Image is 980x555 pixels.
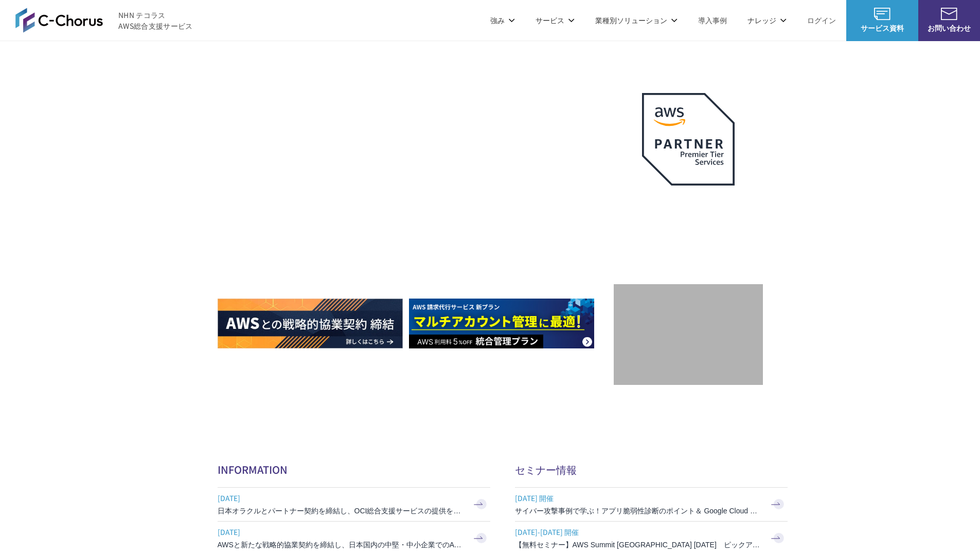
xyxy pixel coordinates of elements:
h2: INFORMATION [218,462,490,477]
span: NHN テコラス AWS総合支援サービス [118,10,193,31]
img: お問い合わせ [941,8,957,20]
a: ログイン [807,15,836,26]
a: AWS総合支援サービス C-Chorus NHN テコラスAWS総合支援サービス [15,8,193,32]
img: AWS総合支援サービス C-Chorus [15,8,103,32]
em: AWS [676,198,700,213]
img: AWS総合支援サービス C-Chorus サービス資料 [874,8,890,20]
a: [DATE]-[DATE] 開催 【無料セミナー】AWS Summit [GEOGRAPHIC_DATA] [DATE] ピックアップセッション [515,522,788,555]
img: AWSとの戦略的協業契約 締結 [218,299,403,348]
p: 強み [490,15,515,26]
span: [DATE] [218,490,465,506]
p: サービス [536,15,575,26]
p: 業種別ソリューション [595,15,678,26]
img: AWSプレミアティアサービスパートナー [642,93,735,186]
img: AWS請求代行サービス 統合管理プラン [409,299,594,348]
a: 導入事例 [698,15,727,26]
span: サービス資料 [846,23,918,33]
img: 契約件数 [634,300,742,375]
a: [DATE] 開催 サイバー攻撃事例で学ぶ！アプリ脆弱性診断のポイント＆ Google Cloud セキュリティ対策 [515,488,788,521]
h1: AWS ジャーニーの 成功を実現 [218,169,614,268]
h3: 日本オラクルとパートナー契約を締結し、OCI総合支援サービスの提供を開始 [218,506,465,516]
h3: 【無料セミナー】AWS Summit [GEOGRAPHIC_DATA] [DATE] ピックアップセッション [515,540,762,550]
p: AWSの導入からコスト削減、 構成・運用の最適化からデータ活用まで 規模や業種業態を問わない マネージドサービスで [218,114,614,159]
p: ナレッジ [747,15,787,26]
h3: サイバー攻撃事例で学ぶ！アプリ脆弱性診断のポイント＆ Google Cloud セキュリティ対策 [515,506,762,516]
span: [DATE] 開催 [515,490,762,506]
h2: セミナー情報 [515,462,788,477]
p: 最上位プレミアティア サービスパートナー [630,198,747,237]
span: お問い合わせ [918,23,980,33]
a: [DATE] 日本オラクルとパートナー契約を締結し、OCI総合支援サービスの提供を開始 [218,488,490,521]
span: [DATE] [218,524,465,540]
a: [DATE] AWSと新たな戦略的協業契約を締結し、日本国内の中堅・中小企業でのAWS活用を加速 [218,522,490,555]
span: [DATE]-[DATE] 開催 [515,524,762,540]
h3: AWSと新たな戦略的協業契約を締結し、日本国内の中堅・中小企業でのAWS活用を加速 [218,540,465,550]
